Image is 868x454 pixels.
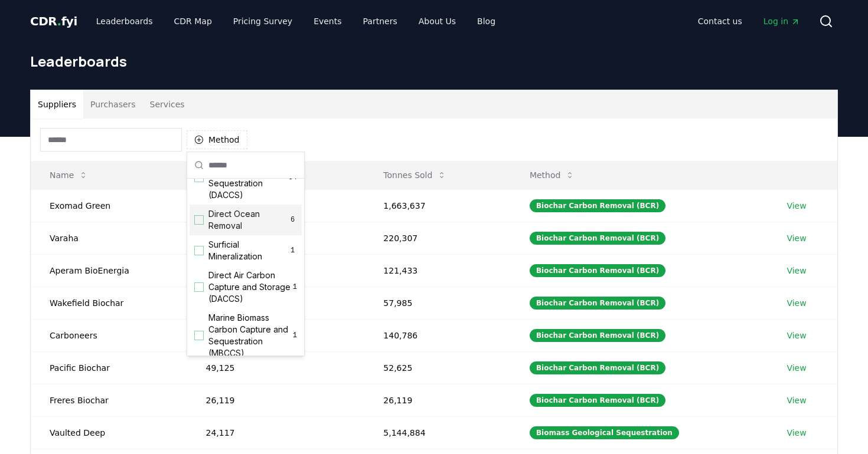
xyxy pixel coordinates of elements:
a: Partners [354,11,407,32]
span: Direct Ocean Removal [208,208,288,232]
a: CDR.fyi [30,13,77,29]
a: View [787,362,806,374]
div: Biochar Carbon Removal (BCR) [530,232,665,245]
a: About Us [409,11,465,32]
td: Vaulted Deep [31,416,187,449]
h1: Leaderboards [30,52,838,71]
div: Biomass Geological Sequestration [530,426,679,439]
span: . [57,14,61,28]
a: Pricing Survey [224,11,302,32]
td: Exomad Green [31,189,187,222]
a: Blog [468,11,505,32]
span: 6 [288,215,297,225]
td: 57,985 [364,287,511,319]
a: Events [304,11,351,32]
td: Aperam BioEnergia [31,254,187,287]
div: Biochar Carbon Removal (BCR) [530,264,665,277]
nav: Main [87,11,505,32]
button: Services [143,90,192,119]
td: 5,144,884 [364,416,511,449]
td: 26,119 [364,384,511,416]
button: Method [187,130,247,149]
button: Suppliers [31,90,83,119]
a: View [787,330,806,341]
td: 140,786 [364,319,511,351]
a: CDR Map [165,11,221,32]
button: Method [520,163,585,187]
a: View [787,394,806,406]
button: Tonnes Sold [374,163,456,187]
td: 24,117 [187,416,364,449]
a: View [787,265,806,277]
div: Biochar Carbon Removal (BCR) [530,297,665,310]
td: 26,119 [187,384,364,416]
div: Biochar Carbon Removal (BCR) [530,199,665,212]
span: Log in [763,15,800,27]
span: Marine Biomass Carbon Capture and Sequestration (MBCCS) [208,312,293,359]
div: Biochar Carbon Removal (BCR) [530,361,665,374]
td: Freres Biochar [31,384,187,416]
td: 52,625 [364,351,511,384]
td: Wakefield Biochar [31,287,187,319]
button: Purchasers [83,90,143,119]
td: Carboneers [31,319,187,351]
div: Biochar Carbon Removal (BCR) [530,394,665,407]
td: 1,663,637 [364,189,511,222]
a: Leaderboards [87,11,162,32]
button: Name [40,163,97,187]
a: View [787,297,806,309]
nav: Main [688,11,810,32]
td: Pacific Biochar [31,351,187,384]
span: 1 [293,331,297,340]
a: View [787,427,806,439]
a: Log in [754,11,810,32]
td: Varaha [31,222,187,254]
a: View [787,200,806,212]
span: Surficial Mineralization [208,239,288,262]
span: CDR fyi [30,14,77,28]
td: 121,433 [364,254,511,287]
td: 220,307 [364,222,511,254]
a: View [787,232,806,244]
span: 1 [293,282,297,292]
span: Direct Air Carbon Capture and Storage (DACCS) [208,269,293,305]
span: 1 [288,246,297,255]
a: Contact us [688,11,752,32]
td: 49,125 [187,351,364,384]
div: Biochar Carbon Removal (BCR) [530,329,665,342]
